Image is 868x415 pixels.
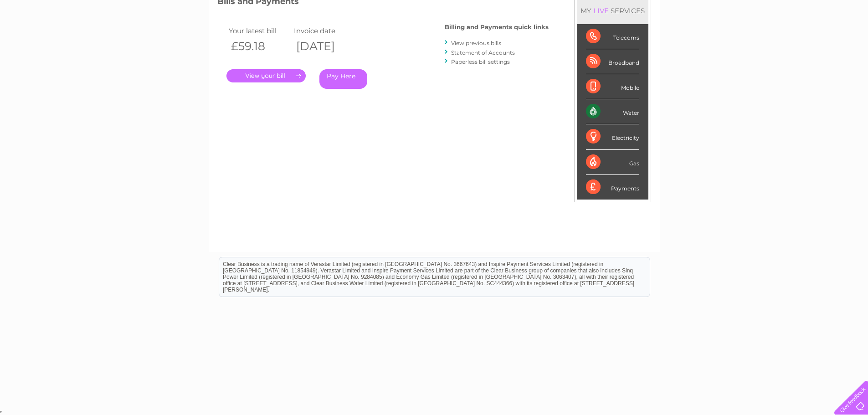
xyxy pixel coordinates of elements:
a: Blog [789,39,802,46]
a: 0333 014 3131 [696,5,759,16]
div: Broadband [586,49,639,74]
div: Gas [586,150,639,175]
td: Invoice date [292,25,357,37]
th: £59.18 [226,37,292,56]
div: Clear Business is a trading name of Verastar Limited (registered in [GEOGRAPHIC_DATA] No. 3667643... [219,5,650,44]
img: logo.png [31,24,77,51]
div: Mobile [586,74,639,99]
a: Energy [730,39,750,46]
div: LIVE [591,6,611,15]
a: Contact [807,39,830,46]
a: Paperless bill settings [451,58,510,65]
a: Water [708,39,725,46]
div: Electricity [586,124,639,149]
a: Statement of Accounts [451,49,515,56]
a: Telecoms [756,39,783,46]
a: View previous bills [451,40,501,46]
td: Your latest bill [226,25,292,37]
div: Payments [586,175,639,200]
div: Water [586,99,639,124]
a: Pay Here [319,69,367,89]
a: Log out [838,39,859,46]
div: Telecoms [586,24,639,49]
h4: Billing and Payments quick links [445,24,549,31]
th: [DATE] [292,37,357,56]
a: . [226,69,306,82]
